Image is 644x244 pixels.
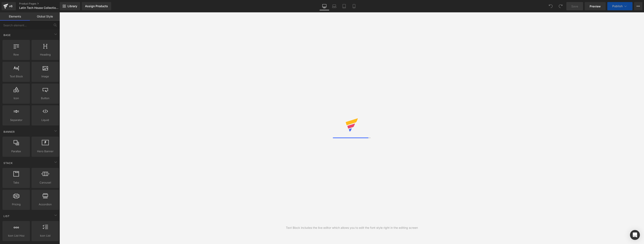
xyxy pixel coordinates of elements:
[585,2,606,10] a: Preview
[349,2,359,10] a: Mobile
[3,214,10,218] span: List
[19,6,59,9] span: Latin Tech House Collection 2023 / 2024
[339,2,349,10] a: Tablet
[30,12,60,21] a: Global Style
[60,2,80,10] a: New Library
[33,96,58,100] span: Button
[85,5,108,8] div: Assign Products
[4,149,29,153] span: Parallax
[4,202,29,207] span: Pricing
[556,2,565,10] button: Redo
[4,180,29,185] span: Tabs
[3,130,15,134] span: Banner
[33,149,58,153] span: Hero Banner
[33,52,58,57] span: Heading
[571,4,578,8] span: Save
[33,202,58,207] span: Accordion
[634,2,642,10] button: More
[19,2,67,5] a: Product Pages
[329,2,339,10] a: Laptop
[33,118,58,122] span: Liquid
[286,225,418,230] div: Text Block includes the live editor which allows you to edit the font style right in the editing ...
[4,96,29,100] span: Icon
[8,3,13,9] div: v6
[33,234,58,238] span: Icon List
[4,118,29,122] span: Separator
[590,4,601,8] span: Preview
[630,230,640,240] div: Open Intercom Messenger
[607,2,632,10] button: Publish
[2,2,16,10] a: v6
[319,2,329,10] a: Desktop
[68,4,77,8] span: Library
[3,161,13,165] span: Stack
[4,74,29,79] span: Text Block
[612,5,623,8] span: Publish
[33,180,58,185] span: Carousel
[3,33,11,37] span: Base
[4,234,29,238] span: Icon List Hoz
[33,74,58,79] span: Image
[4,52,29,57] span: Row
[547,2,555,10] button: Undo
